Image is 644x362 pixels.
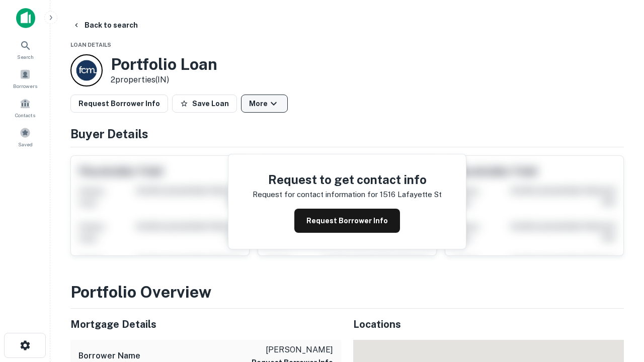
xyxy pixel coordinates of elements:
h5: Mortgage Details [70,317,341,332]
p: 2 properties (IN) [111,74,217,86]
h5: Locations [353,317,624,332]
h3: Portfolio Loan [111,55,217,74]
h4: Buyer Details [70,125,624,143]
button: Request Borrower Info [70,95,168,113]
button: Save Loan [172,95,237,113]
button: More [241,95,288,113]
p: Request for contact information for [253,189,378,201]
a: Search [3,36,47,63]
button: Request Borrower Info [294,209,400,233]
span: Contacts [15,111,35,119]
span: Saved [18,140,33,148]
span: Borrowers [13,82,37,90]
span: Search [17,53,34,61]
img: capitalize-icon.png [16,8,35,28]
h3: Portfolio Overview [70,280,624,304]
h4: Request to get contact info [253,170,442,189]
span: Loan Details [70,42,111,48]
a: Contacts [3,94,47,121]
a: Borrowers [3,65,47,92]
iframe: Chat Widget [594,249,644,298]
p: 1516 lafayette st [380,189,442,201]
h6: Borrower Name [78,350,140,362]
a: Saved [3,123,47,150]
p: [PERSON_NAME] [252,344,333,356]
button: Back to search [68,16,142,34]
